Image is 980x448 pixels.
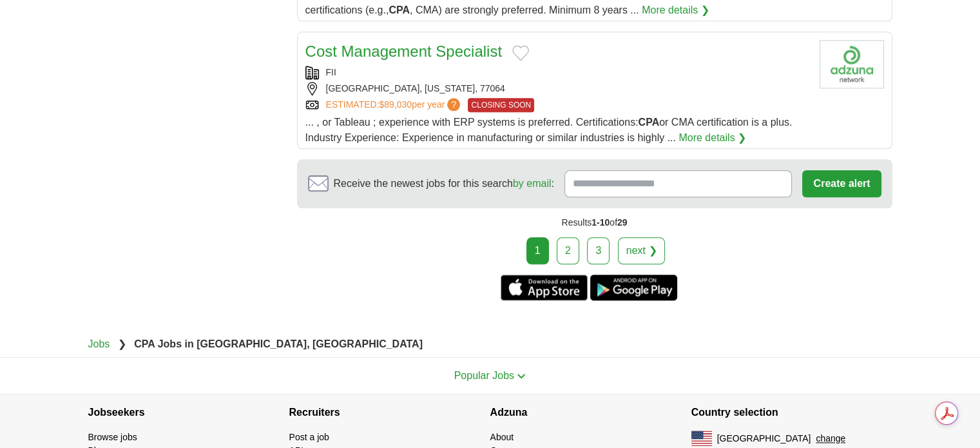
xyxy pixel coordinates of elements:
[512,45,529,61] button: Add to favorite jobs
[289,432,329,442] a: Post a job
[691,431,712,446] img: US flag
[513,178,552,189] a: by email
[334,176,554,191] span: Receive the newest jobs for this search :
[557,237,579,264] a: 2
[88,338,110,349] a: Jobs
[820,40,884,88] img: Company logo
[447,98,460,111] span: ?
[305,43,502,60] a: Cost Management Specialist
[617,217,628,228] span: 29
[297,208,892,237] div: Results of
[638,117,659,128] strong: CPA
[454,370,514,381] span: Popular Jobs
[618,237,666,264] a: next ❯
[517,373,526,379] img: toggle icon
[642,3,709,18] a: More details ❯
[678,130,746,146] a: More details ❯
[691,394,892,431] h4: Country selection
[118,338,126,349] span: ❯
[490,432,514,442] a: About
[501,275,588,300] a: Get the iPhone app
[389,5,410,15] strong: CPA
[305,117,793,143] span: ... , or Tableau ; experience with ERP systems is preferred. Certifications: or CMA certification...
[587,237,610,264] a: 3
[305,66,809,79] div: FII
[326,98,463,112] a: ESTIMATED:$89,030per year?
[468,98,534,112] span: CLOSING SOON
[379,99,412,110] span: $89,030
[526,237,549,264] div: 1
[305,82,809,95] div: [GEOGRAPHIC_DATA], [US_STATE], 77064
[590,275,677,300] a: Get the Android app
[88,432,137,442] a: Browse jobs
[802,170,881,197] button: Create alert
[134,338,423,349] strong: CPA Jobs in [GEOGRAPHIC_DATA], [GEOGRAPHIC_DATA]
[816,432,845,445] button: change
[591,217,610,228] span: 1-10
[717,432,811,445] span: [GEOGRAPHIC_DATA]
